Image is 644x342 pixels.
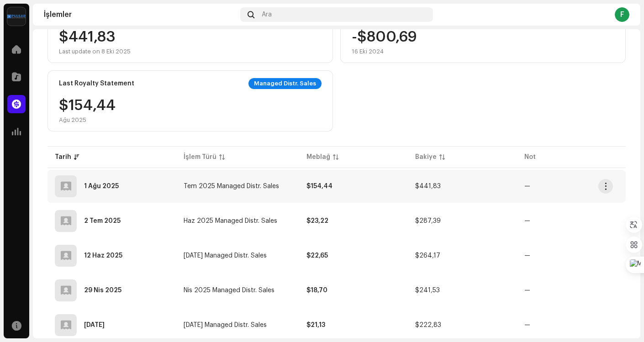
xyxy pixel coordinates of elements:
[415,322,441,328] span: $222,83
[184,287,274,294] span: Nis 2025 Managed Distr. Sales
[184,183,279,189] span: Tem 2025 Managed Distr. Sales
[84,183,119,189] div: 1 Ağu 2025
[84,287,121,294] div: 29 Nis 2025
[306,218,328,224] strong: $23,22
[306,183,333,189] strong: $154,44
[184,253,267,259] span: May 2025 Managed Distr. Sales
[615,7,629,22] div: F
[59,80,134,87] div: Last Royalty Statement
[524,183,530,189] re-a-table-badge: —
[184,153,216,162] div: İşlem Türü
[84,253,122,259] div: 12 Haz 2025
[184,218,277,224] span: Haz 2025 Managed Distr. Sales
[184,322,267,328] span: Mar 2025 Managed Distr. Sales
[84,322,105,328] div: 27 Mar 2025
[524,218,530,224] re-a-table-badge: —
[524,253,530,259] re-a-table-badge: —
[415,287,440,294] span: $241,53
[524,322,530,328] re-a-table-badge: —
[59,116,116,124] div: Ağu 2025
[415,153,437,162] div: Bakiye
[415,218,441,224] span: $287,39
[415,183,441,189] span: $441,83
[415,253,440,259] span: $264,17
[306,322,325,328] strong: $21,13
[306,153,330,162] div: Meblağ
[44,11,237,18] div: İşlemler
[524,287,530,294] re-a-table-badge: —
[352,48,417,55] div: 16 Eki 2024
[306,287,327,294] strong: $18,70
[248,78,322,89] div: Managed Distr. Sales
[59,48,131,55] div: Last update on 8 Eki 2025
[262,11,272,18] span: Ara
[55,153,71,162] div: Tarih
[306,253,328,259] strong: $22,65
[7,7,26,26] img: 1d4ab021-3d3a-477c-8d2a-5ac14ed14e8d
[84,218,121,224] div: 2 Tem 2025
